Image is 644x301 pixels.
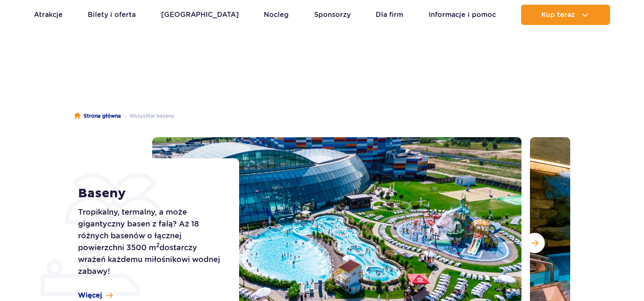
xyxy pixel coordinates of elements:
li: Wszystkie baseny [121,112,174,120]
span: Więcej [78,291,102,300]
sup: 2 [156,242,159,249]
span: Kup teraz [541,11,575,19]
a: Więcej [78,291,113,300]
a: Nocleg [264,5,289,25]
a: Atrakcje [34,5,63,25]
a: Informacje i pomoc [429,5,496,25]
button: Kup teraz [521,5,610,25]
a: Dla firm [376,5,403,25]
h1: Baseny [78,186,220,201]
a: Sponsorzy [314,5,351,25]
a: Strona główna [74,112,121,120]
a: Bilety i oferta [88,5,136,25]
button: Następny slajd [524,233,545,253]
a: [GEOGRAPHIC_DATA] [161,5,239,25]
p: Tropikalny, termalny, a może gigantyczny basen z falą? Aż 18 różnych basenów o łącznej powierzchn... [78,206,220,277]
